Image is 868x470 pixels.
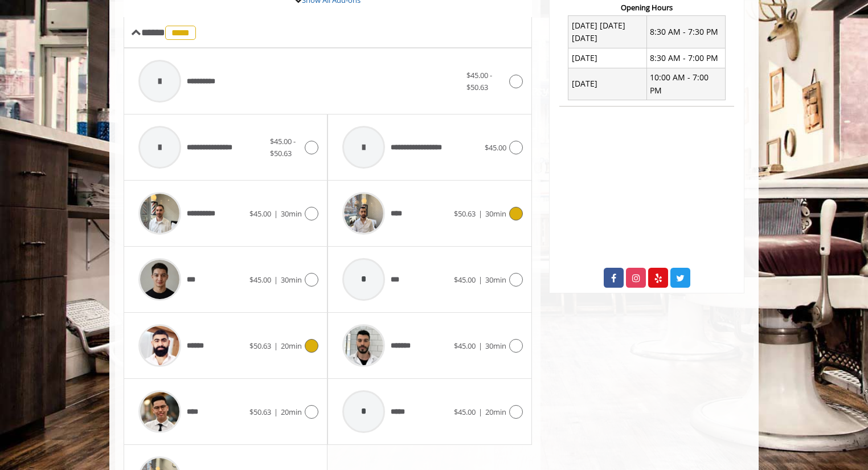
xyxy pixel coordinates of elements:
td: 10:00 AM - 7:00 PM [646,68,725,100]
span: | [478,341,482,351]
td: 8:30 AM - 7:30 PM [646,16,725,48]
span: 20min [281,407,302,417]
span: $45.00 [454,407,476,417]
span: $50.63 [454,209,476,219]
h3: Opening Hours [559,3,734,11]
span: | [274,341,278,351]
td: [DATE] [568,68,647,100]
span: | [478,275,482,285]
span: | [274,407,278,417]
span: | [274,275,278,285]
span: $45.00 [249,209,271,219]
span: 20min [281,341,302,351]
span: 30min [281,275,302,285]
td: [DATE] [568,48,647,68]
span: 30min [485,209,506,219]
span: | [274,209,278,219]
span: | [478,209,482,219]
td: [DATE] [DATE] [DATE] [568,16,647,48]
span: $50.63 [249,407,271,417]
span: 30min [485,275,506,285]
td: 8:30 AM - 7:00 PM [646,48,725,68]
span: 30min [485,341,506,351]
span: $45.00 - $50.63 [270,136,296,158]
span: 30min [281,209,302,219]
span: $45.00 [485,142,506,153]
span: $45.00 [454,341,476,351]
span: | [478,407,482,417]
span: $45.00 [249,275,271,285]
span: $45.00 [454,275,476,285]
span: $50.63 [249,341,271,351]
span: $45.00 - $50.63 [466,70,492,92]
span: 20min [485,407,506,417]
